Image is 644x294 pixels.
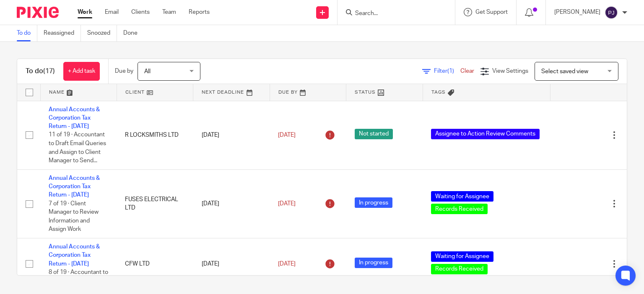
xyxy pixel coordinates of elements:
[278,261,296,267] span: [DATE]
[87,25,117,41] a: Snoozed
[49,175,100,198] a: Annual Accounts & Corporation Tax Return - [DATE]
[189,8,210,16] a: Reports
[49,269,108,284] span: 8 of 19 · Accountant to Prepare Accounts
[123,25,144,41] a: Done
[193,238,270,290] td: [DATE]
[117,101,193,169] td: R LOCKSMITHS LTD
[49,107,100,130] a: Annual Accounts & Corporation Tax Return - [DATE]
[44,25,81,41] a: Reassigned
[162,8,176,16] a: Team
[117,238,193,290] td: CFW LTD
[355,129,393,139] span: Not started
[17,25,37,41] a: To do
[434,68,460,74] span: Filter
[278,201,296,207] span: [DATE]
[554,8,600,16] p: [PERSON_NAME]
[105,8,119,16] a: Email
[193,169,270,238] td: [DATE]
[460,68,474,74] a: Clear
[131,8,150,16] a: Clients
[355,197,392,208] span: In progress
[49,201,99,233] span: 7 of 19 · Client Manager to Review Information and Assign Work
[354,10,430,18] input: Search
[355,258,392,268] span: In progress
[117,169,193,238] td: FUSES ELECTRICAL LTD
[431,204,488,214] span: Records Received
[431,264,488,274] span: Records Received
[43,68,55,74] span: (17)
[193,101,270,169] td: [DATE]
[26,67,55,76] h1: To do
[115,67,133,75] p: Due by
[49,132,106,164] span: 11 of 19 · Accountant to Draft Email Queries and Assign to Client Manager to Send...
[431,90,446,95] span: Tags
[17,7,59,18] img: Pixie
[144,69,151,74] span: All
[431,251,493,262] span: Waiting for Assignee
[63,62,100,81] a: + Add task
[49,244,100,267] a: Annual Accounts & Corporation Tax Return - [DATE]
[278,132,296,138] span: [DATE]
[431,191,493,202] span: Waiting for Assignee
[78,8,92,16] a: Work
[492,68,528,74] span: View Settings
[431,129,540,139] span: Assignee to Action Review Comments
[447,68,454,74] span: (1)
[475,9,508,15] span: Get Support
[605,6,618,19] img: svg%3E
[541,69,588,74] span: Select saved view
